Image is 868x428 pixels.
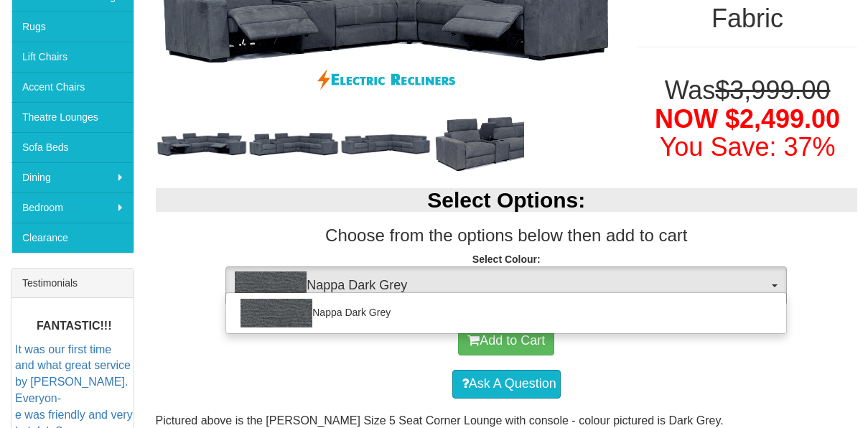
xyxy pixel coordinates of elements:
h1: Was [638,76,857,162]
strong: Select Colour: [472,253,541,265]
a: Dining [11,162,134,192]
b: FANTASTIC!!! [37,319,112,331]
a: Ask A Question [452,370,561,399]
a: Nappa Dark Grey [226,297,786,330]
img: Nappa Dark Grey [241,299,312,327]
button: Add to Cart [458,327,554,355]
a: Bedroom [11,192,134,223]
img: Nappa Dark Grey [235,271,307,300]
font: You Save: 37% [660,132,836,162]
b: Select Options: [427,188,585,212]
del: $3,999.00 [715,75,830,105]
button: Nappa Dark GreyNappa Dark Grey [225,266,787,305]
a: Sofa Beds [11,132,134,162]
a: Accent Chairs [11,72,134,102]
a: Lift Chairs [11,42,134,72]
h3: Choose from the options below then add to cart [156,226,858,245]
span: Nappa Dark Grey [235,271,768,300]
span: NOW $2,499.00 [655,104,840,134]
div: Testimonials [11,269,134,298]
a: Clearance [11,223,134,253]
a: Rugs [11,11,134,42]
a: Theatre Lounges [11,102,134,132]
